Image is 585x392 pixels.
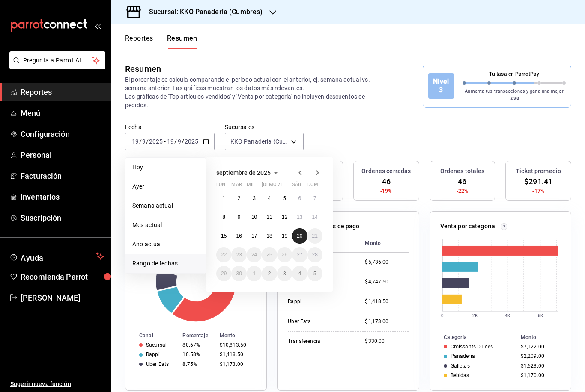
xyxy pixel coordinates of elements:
button: 10 de septiembre de 2025 [247,209,262,225]
h3: Sucursal: KKO Panaderia (Cumbres) [142,7,263,17]
div: $2,209.00 [521,353,557,359]
abbr: 3 de octubre de 2025 [283,271,286,277]
button: 27 de septiembre de 2025 [292,247,307,262]
abbr: miércoles [247,182,255,191]
span: Personal [21,149,104,161]
div: 10.58% [182,351,212,357]
div: $1,170.00 [521,372,557,378]
h3: Órdenes totales [440,167,485,176]
abbr: 30 de septiembre de 2025 [236,271,242,277]
div: Bebidas [451,372,469,378]
abbr: 22 de septiembre de 2025 [221,252,227,258]
abbr: 1 de octubre de 2025 [253,271,256,277]
button: 26 de septiembre de 2025 [277,247,292,262]
abbr: 1 de septiembre de 2025 [222,195,225,201]
span: Suscripción [21,212,104,224]
input: -- [167,138,174,145]
div: $4,747.50 [365,278,408,286]
button: Pregunta a Parrot AI [9,51,105,69]
abbr: 5 de septiembre de 2025 [283,195,286,201]
button: 14 de septiembre de 2025 [307,209,322,225]
p: Tu tasa en ParrotPay [463,70,566,78]
p: El porcentaje se calcula comparando el período actual con el anterior, ej. semana actual vs. sema... [125,75,385,109]
div: $5,736.00 [365,259,408,266]
div: $1,418.50 [365,298,408,305]
abbr: sábado [292,182,301,191]
abbr: 21 de septiembre de 2025 [312,233,318,239]
button: 29 de septiembre de 2025 [216,266,231,281]
h3: Ticket promedio [516,167,561,176]
th: Monto [517,333,571,342]
text: 6K [538,313,543,318]
span: Rango de fechas [132,259,199,268]
button: 4 de octubre de 2025 [292,266,307,281]
abbr: 11 de septiembre de 2025 [266,214,272,220]
abbr: 5 de octubre de 2025 [313,271,316,277]
div: $1,623.00 [521,363,557,369]
div: Transferencia [288,338,351,345]
button: 6 de septiembre de 2025 [292,191,307,206]
th: Categoría [430,333,517,342]
th: Porcentaje [179,331,216,340]
abbr: 24 de septiembre de 2025 [251,252,257,258]
button: 9 de septiembre de 2025 [231,209,246,225]
abbr: 6 de septiembre de 2025 [298,195,301,201]
button: 16 de septiembre de 2025 [231,228,246,244]
input: ---- [184,138,199,145]
span: Sugerir nueva función [10,380,104,389]
button: 12 de septiembre de 2025 [277,209,292,225]
abbr: 12 de septiembre de 2025 [282,214,287,220]
abbr: 10 de septiembre de 2025 [251,214,257,220]
button: Reportes [125,34,153,49]
abbr: martes [231,182,242,191]
button: 15 de septiembre de 2025 [216,228,231,244]
span: 46 [458,176,466,187]
div: Rappi [146,351,160,357]
button: 30 de septiembre de 2025 [231,266,246,281]
button: 18 de septiembre de 2025 [262,228,277,244]
div: Galletas [451,363,470,369]
button: 8 de septiembre de 2025 [216,209,231,225]
text: 4K [505,313,510,318]
div: $1,418.50 [220,351,253,357]
th: Monto [216,331,266,340]
abbr: 25 de septiembre de 2025 [266,252,272,258]
span: Mes actual [132,221,199,230]
abbr: 7 de septiembre de 2025 [313,195,316,201]
abbr: 18 de septiembre de 2025 [266,233,272,239]
abbr: 8 de septiembre de 2025 [222,214,225,220]
button: 3 de septiembre de 2025 [247,191,262,206]
input: ---- [149,138,163,145]
span: / [182,138,184,145]
abbr: 14 de septiembre de 2025 [312,214,318,220]
span: Ayuda [21,251,93,262]
button: 2 de octubre de 2025 [262,266,277,281]
div: Uber Eats [288,318,351,325]
abbr: 16 de septiembre de 2025 [236,233,242,239]
span: 46 [382,176,391,187]
div: Panaderia [451,353,475,359]
button: 28 de septiembre de 2025 [307,247,322,262]
abbr: lunes [216,182,225,191]
button: 22 de septiembre de 2025 [216,247,231,262]
text: 2K [472,313,478,318]
p: Venta por categoría [440,222,495,231]
abbr: 9 de septiembre de 2025 [238,214,241,220]
div: $330.00 [365,338,408,345]
button: 5 de octubre de 2025 [307,266,322,281]
span: -22% [457,187,469,195]
button: 19 de septiembre de 2025 [277,228,292,244]
abbr: 13 de septiembre de 2025 [297,214,302,220]
h3: Órdenes cerradas [361,167,411,176]
span: Pregunta a Parrot AI [23,56,92,65]
span: Semana actual [132,201,199,210]
div: Rappi [288,298,351,305]
a: Pregunta a Parrot AI [6,62,105,71]
div: Nivel 3 [428,73,454,99]
span: [PERSON_NAME] [21,292,104,304]
div: Uber Eats [146,361,169,367]
button: 11 de septiembre de 2025 [262,209,277,225]
div: $10,813.50 [220,342,253,348]
button: Resumen [167,34,197,49]
span: Hoy [132,163,199,172]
